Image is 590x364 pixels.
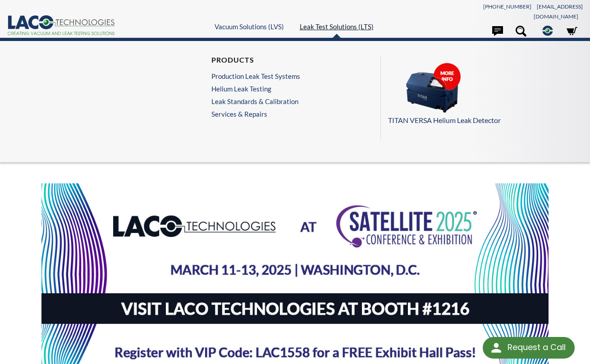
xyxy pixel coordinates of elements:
[534,3,583,20] a: [EMAIL_ADDRESS][DOMAIN_NAME]
[483,337,575,359] div: Request a Call
[300,23,374,31] a: Leak Test Solutions (LTS)
[211,55,300,65] h4: Products
[566,26,578,45] a: Store
[508,337,566,358] div: Request a Call
[211,85,300,93] a: Helium Leak Testing
[388,63,578,126] a: TITAN VERSA Helium Leak Detector
[388,63,478,113] img: Menu_Pods_TV.png
[211,97,300,105] a: Leak Standards & Calibration
[211,110,305,118] a: Services & Repairs
[489,341,503,355] img: round button
[488,26,507,45] a: Contact
[535,37,560,45] span: Corporate
[211,72,300,80] a: Production Leak Test Systems
[215,23,284,31] a: Vacuum Solutions (LVS)
[483,3,531,10] a: [PHONE_NUMBER]
[513,26,529,45] a: Search
[388,114,578,126] p: TITAN VERSA Helium Leak Detector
